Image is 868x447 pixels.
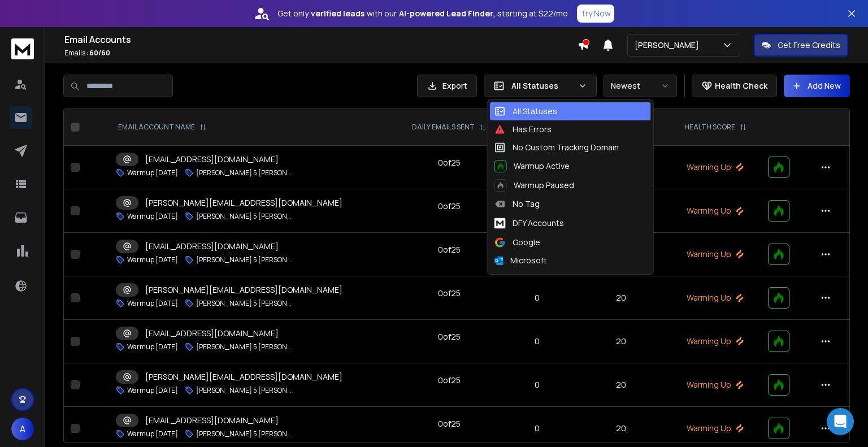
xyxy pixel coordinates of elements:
button: Newest [604,75,677,97]
div: 0 of 25 [438,201,461,212]
p: Warmup [DATE] [127,168,178,177]
p: [PERSON_NAME] 5 [PERSON_NAME] [196,299,293,308]
p: Try Now [580,8,611,19]
p: [PERSON_NAME] 5 [PERSON_NAME] [196,342,293,351]
span: 60 / 60 [89,48,110,58]
div: EMAIL ACCOUNT NAME [118,123,206,132]
button: A [11,418,34,440]
p: Warmup [DATE] [127,255,178,264]
p: 0 [509,379,566,390]
p: [EMAIL_ADDRESS][DOMAIN_NAME] [145,154,279,165]
p: HEALTH SCORE [684,123,735,132]
p: Warmup [DATE] [127,386,178,395]
p: 0 [509,423,566,434]
p: Get Free Credits [778,40,840,51]
strong: AI-powered Lead Finder, [399,8,495,19]
p: Health Check [715,80,767,92]
p: [EMAIL_ADDRESS][DOMAIN_NAME] [145,415,279,426]
p: 0 [509,292,566,303]
div: Open Intercom Messenger [827,408,854,435]
p: Warmup [DATE] [127,342,178,351]
div: Microsoft [494,255,547,266]
p: [PERSON_NAME][EMAIL_ADDRESS][DOMAIN_NAME] [145,284,342,296]
h1: Email Accounts [64,33,578,46]
button: Get Free Credits [754,34,848,57]
p: [PERSON_NAME] 5 [PERSON_NAME] [196,429,293,439]
div: DFY Accounts [494,216,564,230]
p: Warmup [DATE] [127,299,178,308]
button: Add New [784,75,850,97]
p: 0 [509,336,566,347]
p: [PERSON_NAME] 5 [PERSON_NAME] [196,386,293,395]
div: All Statuses [494,106,557,117]
p: [PERSON_NAME] 5 [PERSON_NAME] [196,212,293,221]
p: Warming Up [676,292,754,303]
p: Warming Up [676,336,754,347]
div: 0 of 25 [438,418,461,429]
p: Warming Up [676,205,754,216]
div: 0 of 25 [438,244,461,255]
p: Warmup [DATE] [127,212,178,221]
p: Warming Up [676,379,754,390]
p: Get only with our starting at $22/mo [277,8,568,19]
div: No Custom Tracking Domain [494,142,619,153]
p: [PERSON_NAME][EMAIL_ADDRESS][DOMAIN_NAME] [145,197,342,209]
div: No Tag [494,198,540,210]
p: DAILY EMAILS SENT [412,123,475,132]
p: [EMAIL_ADDRESS][DOMAIN_NAME] [145,328,279,339]
button: Health Check [692,75,777,97]
p: [PERSON_NAME][EMAIL_ADDRESS][DOMAIN_NAME] [145,371,342,383]
td: 20 [572,320,669,363]
p: [EMAIL_ADDRESS][DOMAIN_NAME] [145,241,279,252]
p: [PERSON_NAME] [635,40,704,51]
div: Warmup Paused [494,179,574,192]
p: Warmup [DATE] [127,429,178,439]
div: Warmup Active [494,160,570,172]
td: 20 [572,276,669,320]
p: Emails : [64,49,578,58]
button: Export [417,75,477,97]
p: All Statuses [511,80,574,92]
button: Try Now [577,5,614,23]
td: 20 [572,363,669,407]
p: Warming Up [676,423,754,434]
div: 0 of 25 [438,375,461,386]
strong: verified leads [311,8,364,19]
p: Warming Up [676,162,754,173]
p: [PERSON_NAME] 5 [PERSON_NAME] [196,168,293,177]
div: 0 of 25 [438,331,461,342]
div: Has Errors [494,124,552,135]
img: logo [11,38,34,59]
div: Google [494,237,540,248]
div: 0 of 25 [438,288,461,299]
p: [PERSON_NAME] 5 [PERSON_NAME] [196,255,293,264]
div: 0 of 25 [438,157,461,168]
p: Warming Up [676,249,754,260]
